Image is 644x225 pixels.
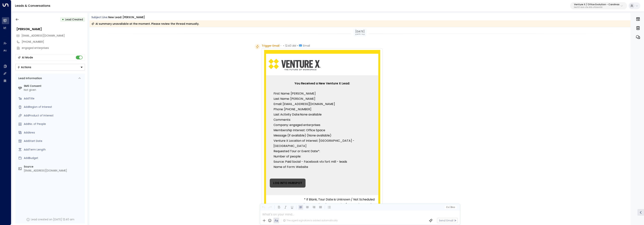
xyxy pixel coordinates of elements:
[274,81,371,86] h1: You Received a New Venture X Lead:
[65,18,83,21] span: Lead Created
[15,64,85,71] button: Actions
[274,122,371,128] p: Company: engaged enterprises
[274,117,371,122] p: Comments:
[24,169,83,173] div: [EMAIL_ADDRESS][DOMAIN_NAME]
[15,4,50,8] a: Leads & Conversations
[266,57,322,72] img: VTX_Logo_Horizontal_Yellow_Gray
[268,205,272,210] button: Redo
[17,76,42,80] div: Lead Information
[274,112,371,117] p: Last Activity Date:None available
[444,206,456,209] button: Cc|Bcc
[91,15,108,19] span: Subject Line:
[274,154,371,159] p: Number of people:
[24,122,83,126] div: AddNo. of People
[62,16,64,23] div: •
[274,96,371,101] p: Last Name: [PERSON_NAME]
[17,66,31,69] div: Actions
[450,206,450,209] span: |
[24,84,83,88] label: SMS Consent
[274,91,371,96] p: First Name: [PERSON_NAME]
[446,206,455,209] span: Cc Bcc
[574,7,619,8] p: 69e21571-8cb6-479e-9956-a76f3a040520
[24,139,83,143] div: AddStart Date
[274,101,371,107] p: Email: [EMAIL_ADDRESS][DOMAIN_NAME]
[274,138,371,149] p: Venture X Location of Interest: [GEOGRAPHIC_DATA] - [GEOGRAPHIC_DATA]
[24,131,83,135] div: AddArea
[108,15,145,19] div: New Lead: [PERSON_NAME]
[91,22,199,26] div: AI summary unavailable at the moment. Please review the thread manually.
[24,88,83,92] div: Not given
[270,179,306,188] a: LOG INTO HUBSPOT
[570,2,627,9] button: Venture X / Office Evolution - Carolinas69e21571-8cb6-479e-9956-a76f3a040520
[274,159,371,164] p: Source: Paid Social - Facebook vtx fort mill - leads
[22,46,85,50] div: engaged enterprises
[24,97,83,101] div: AddTitle
[283,219,338,222] div: The agent signature is added automatically
[24,165,83,169] label: Source
[274,128,371,133] p: Membership Interest: Office Space
[297,44,298,48] span: •
[24,148,83,152] div: AddTerm Length
[16,27,85,31] div: [PERSON_NAME]
[24,105,83,109] div: AddRegion of Interest
[274,164,371,170] p: Name of Form: Website
[283,44,284,48] span: •
[274,133,371,138] p: Message (If available) (None available)
[261,205,266,210] button: Undo
[31,218,74,221] div: Lead created on [DATE] 12:40 am
[24,114,83,118] div: AddProduct of Interest
[273,181,302,185] strong: LOG INTO HUBSPOT
[24,156,83,160] div: AddBudget
[22,34,65,38] span: newestemail1979@gmail.com
[280,44,281,48] span: •
[22,40,85,44] div: [PHONE_NUMBER]
[274,107,371,112] p: Phone: [PHONE_NUMBER]
[22,34,65,37] span: [EMAIL_ADDRESS][DOMAIN_NAME]
[270,197,375,213] h2: * If Blank, Tour Date is Unknown / Not Scheduled Note, Date may be Event date for a meeting/event...
[574,3,619,6] p: Venture X / Office Evolution - Carolinas
[353,29,367,34] div: [DATE]
[285,44,296,48] span: 12:40 AM
[262,44,280,48] span: Trigger Email
[15,64,85,71] div: Button group with a nested menu
[274,149,371,154] p: Requested Tour or Event Date*:
[303,44,310,48] span: Email
[22,56,33,59] div: AI Mode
